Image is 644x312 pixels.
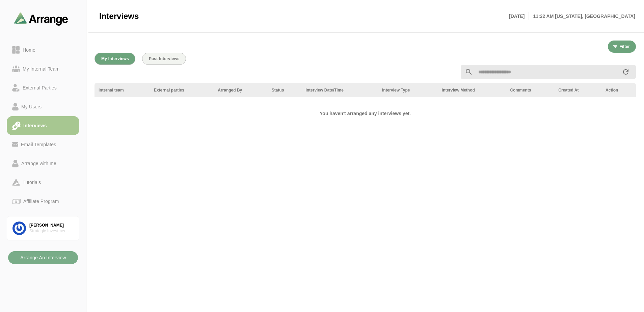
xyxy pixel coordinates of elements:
span: Interviews [99,11,139,21]
button: Filter [608,41,636,53]
div: Created At [558,87,597,93]
div: Status [272,87,298,93]
div: Arranged By [218,87,263,93]
a: Tutorials [7,173,79,192]
div: Interview Method [442,87,502,93]
button: My Interviews [95,53,135,65]
h2: You haven't arranged any interviews yet. [235,109,496,118]
p: 11:22 AM [US_STATE], [GEOGRAPHIC_DATA] [529,12,635,20]
div: Arrange with me [19,159,59,167]
div: Action [606,87,632,93]
div: Interviews [21,122,50,130]
a: My Users [7,97,79,116]
div: External parties [154,87,210,93]
a: Interviews [7,116,79,135]
button: Past Interviews [142,53,186,65]
a: Affiliate Program [7,192,79,211]
div: External Parties [20,84,59,92]
a: Arrange with me [7,154,79,173]
div: My Users [19,103,44,111]
div: [PERSON_NAME] [29,223,74,228]
img: arrangeai-name-small-logo.4d2b8aee.svg [14,12,68,25]
a: Email Templates [7,135,79,154]
div: Strategic Investment Group [29,228,74,234]
div: Affiliate Program [21,197,61,205]
div: Interview Type [382,87,434,93]
div: My Internal Team [20,65,62,73]
span: Past Interviews [149,56,180,61]
div: Interview Date/Time [305,87,374,93]
i: appended action [622,68,630,76]
a: Home [7,41,79,59]
a: External Parties [7,78,79,97]
div: Comments [510,87,550,93]
b: Arrange An Interview [20,251,66,264]
button: Arrange An Interview [8,251,78,264]
div: Internal team [99,87,146,93]
span: My Interviews [101,56,129,61]
span: Filter [619,44,630,49]
div: Tutorials [20,178,44,186]
div: Home [20,46,38,54]
p: [DATE] [509,12,529,20]
a: [PERSON_NAME]Strategic Investment Group [7,216,79,240]
a: My Internal Team [7,59,79,78]
div: Email Templates [18,140,59,149]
